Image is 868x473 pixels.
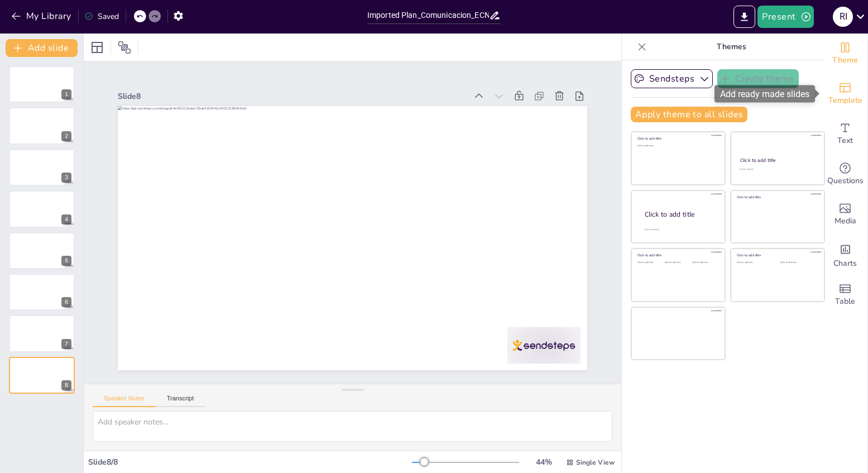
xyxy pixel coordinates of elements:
[645,228,715,231] div: Click to add body
[740,157,814,164] div: Click to add title
[740,168,814,171] div: Click to add text
[156,395,205,407] button: Transcript
[823,34,867,74] div: Change the overall theme
[61,256,71,266] div: 5
[367,7,489,23] input: Insert title
[714,85,815,103] div: Add ready made slides
[576,458,615,467] span: Single View
[8,7,76,25] button: My Library
[835,215,856,227] span: Media
[9,232,75,269] div: 5
[780,261,816,264] div: Click to add text
[631,69,713,88] button: Sendsteps
[733,6,755,28] button: Export to PowerPoint
[61,380,71,390] div: 8
[757,6,813,28] button: Present
[827,175,864,187] span: Questions
[717,69,799,88] button: Create theme
[9,66,75,103] div: 1
[832,54,858,66] span: Theme
[9,274,75,310] div: 6
[61,339,71,349] div: 7
[637,253,717,257] div: Click to add title
[737,253,817,257] div: Click to add title
[823,194,867,235] div: Add images, graphics, shapes or video
[637,145,717,147] div: Click to add text
[645,209,716,219] div: Click to add title
[737,195,817,199] div: Click to add title
[61,214,71,224] div: 4
[118,91,467,102] div: Slide 8
[9,107,75,144] div: 2
[9,190,75,227] div: 4
[823,74,867,114] div: Add ready made slides
[9,149,75,186] div: 3
[9,357,75,394] div: 8
[118,41,131,54] span: Position
[84,11,119,22] div: Saved
[737,261,772,264] div: Click to add text
[833,7,853,27] div: R i
[692,261,717,264] div: Click to add text
[665,261,690,264] div: Click to add text
[651,34,812,60] p: Themes
[631,107,747,122] button: Apply theme to all slides
[833,6,853,28] button: R i
[823,275,867,315] div: Add a table
[823,154,867,194] div: Get real-time input from your audience
[61,89,71,99] div: 1
[835,295,855,308] span: Table
[93,395,156,407] button: Speaker Notes
[637,261,663,264] div: Click to add text
[823,114,867,154] div: Add text boxes
[9,315,75,352] div: 7
[530,457,557,467] div: 44 %
[6,39,78,57] button: Add slide
[637,136,717,141] div: Click to add title
[828,94,862,107] span: Template
[837,135,853,147] span: Text
[61,297,71,307] div: 6
[88,457,412,467] div: Slide 8 / 8
[88,39,106,56] div: Layout
[61,173,71,183] div: 3
[823,235,867,275] div: Add charts and graphs
[61,131,71,141] div: 2
[833,257,857,270] span: Charts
